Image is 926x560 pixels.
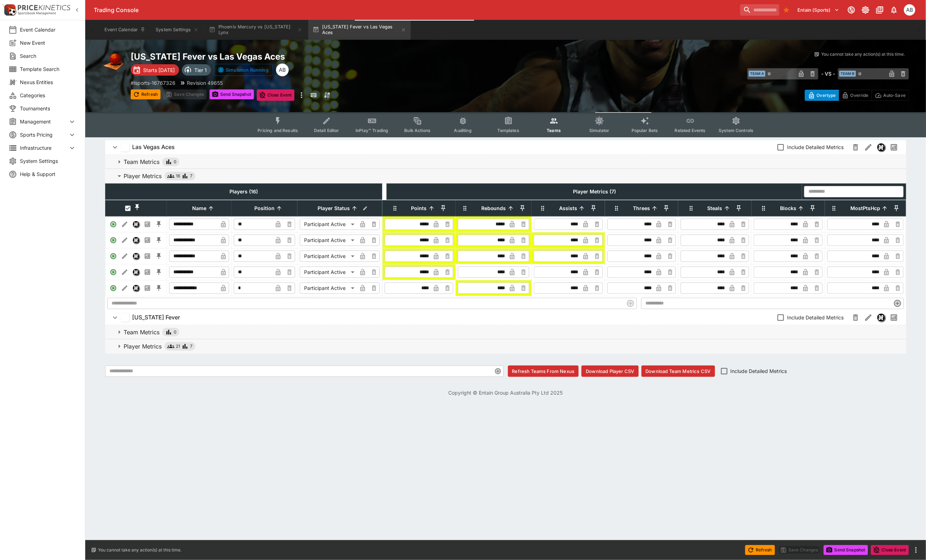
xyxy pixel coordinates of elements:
span: Event Calendar [20,26,76,33]
button: Edit [119,267,130,278]
h6: Las Vegas Aces [132,143,175,151]
img: nexus.svg [133,221,139,227]
h6: - VS - [821,70,835,77]
span: Team A [749,71,765,77]
button: Player Metrics217 [105,339,906,353]
button: Bookmarks [781,4,792,16]
span: Related Events [675,128,706,133]
div: Active Player [108,267,119,278]
button: Nexus [875,311,888,324]
div: Active Player [108,219,119,230]
p: Override [850,92,868,99]
p: Player Metrics [124,172,162,180]
p: Player Metrics [124,342,162,351]
button: Toggle light/dark mode [859,4,872,16]
div: Participant Active [300,282,357,294]
span: 7 [190,172,193,180]
button: Send Snapshot [210,89,254,99]
span: Points [404,204,435,213]
button: Simulation Running [214,64,273,76]
div: Participant Active [300,267,357,278]
span: Templates [498,128,519,133]
button: more [912,546,920,554]
button: Documentation [873,4,886,16]
button: more [297,89,306,101]
p: Copy To Clipboard [131,79,175,87]
button: Phoenix Mercury vs [US_STATE] Lynx [205,20,307,40]
span: Name [184,204,214,213]
span: Pricing and Results [258,128,298,133]
button: Past Performances [142,267,153,278]
span: Rebounds [473,204,514,213]
button: Nexus [130,219,142,230]
img: nexus.svg [133,269,139,275]
button: Overtype [805,90,839,101]
img: Sportsbook Management [18,12,56,15]
span: Tournaments [20,105,76,112]
span: Team B [839,71,856,77]
div: Nexus [877,313,886,322]
span: Player Status [310,204,358,213]
p: You cannot take any action(s) at this time. [821,51,905,57]
p: Overtype [817,92,836,99]
button: Event Calendar [100,20,150,40]
button: Edit [119,282,130,294]
button: Refresh Teams From Nexus [508,366,579,377]
button: Refresh [131,89,161,99]
span: 0 [174,329,177,336]
span: Categories [20,92,76,99]
div: Alex Bothe [904,4,915,16]
img: nexus.svg [877,143,885,151]
p: Tier 1 [194,66,207,74]
div: Participant Active [300,219,357,230]
span: Assists [551,204,585,213]
input: search [740,4,779,16]
span: 0 [174,158,177,165]
span: Popular Bets [632,128,658,133]
button: Past Performances [142,235,153,246]
span: Nexus Entities [20,78,76,86]
h6: [US_STATE] Fever [132,314,180,321]
th: Players (16) [105,183,382,199]
button: Edit [119,251,130,262]
button: Nexus [130,267,142,278]
img: nexus.svg [133,237,139,243]
button: Nexus [875,141,888,154]
span: MostPtsHcp [843,204,888,213]
button: Past Performances [142,251,153,262]
button: Download Team Metrics CSV [641,366,715,377]
span: Detail Editor [314,128,339,133]
button: Override [839,90,872,101]
div: Nexus [132,253,140,260]
div: Nexus [132,221,140,228]
button: Download Player CSV [581,366,638,377]
button: Notifications [888,4,900,16]
div: Nexus [132,269,140,276]
span: Template Search [20,65,76,73]
button: Edit [119,219,130,230]
button: Past Performances [888,311,900,324]
div: Participant Active [300,251,357,262]
button: Open [888,185,900,198]
button: Player Metrics167 [105,169,906,183]
span: Steals [700,204,730,213]
button: [US_STATE] FeverInclude Detailed MetricsNexusPast Performances [105,311,906,325]
button: Send Snapshot [824,545,868,555]
div: Event type filters [252,112,759,137]
h2: Copy To Clipboard [131,51,520,62]
button: Refresh [745,545,775,555]
button: Edit [119,235,130,246]
button: Nexus [130,235,142,246]
span: Include Detailed Metrics [787,143,844,151]
img: basketball.png [102,51,125,74]
button: Past Performances [888,141,900,154]
span: 21 [176,343,180,350]
div: Nexus [877,143,886,152]
div: Nexus [132,285,140,292]
div: Active Player [108,235,119,246]
button: Las Vegas AcesInclude Detailed MetricsNexusPast Performances [105,140,906,154]
p: Team Metrics [124,328,159,336]
span: Threes [625,204,658,213]
button: Past Performances [142,219,153,230]
button: Nexus [130,251,142,262]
